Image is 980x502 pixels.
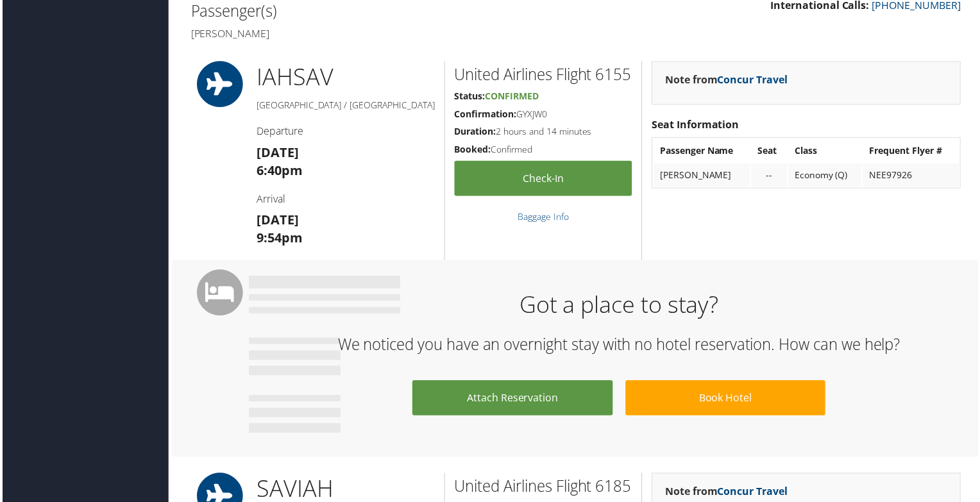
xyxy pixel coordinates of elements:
[255,62,434,94] h1: IAH SAV
[454,126,496,138] strong: Duration:
[255,230,301,247] strong: 9:54pm
[255,162,301,180] strong: 6:40pm
[255,124,434,138] h4: Departure
[666,73,789,87] strong: Note from
[626,382,827,417] a: Book Hotel
[865,140,961,163] th: Frequent Flyer #
[654,164,751,187] td: [PERSON_NAME]
[255,193,434,207] h4: Arrival
[752,140,788,163] th: Seat
[485,90,539,103] span: Confirmed
[454,144,491,156] strong: Booked:
[255,99,434,112] h5: [GEOGRAPHIC_DATA] / [GEOGRAPHIC_DATA]
[865,164,961,187] td: NEE97926
[790,164,863,187] td: Economy (Q)
[454,90,485,103] strong: Status:
[454,162,632,197] a: Check-in
[189,26,566,40] h4: [PERSON_NAME]
[454,108,632,121] h5: GYXJW0
[652,118,740,132] strong: Seat Information
[454,108,516,121] strong: Confirmation:
[255,212,298,230] strong: [DATE]
[666,487,789,501] strong: Note from
[412,382,612,417] a: Attach Reservation
[718,73,789,87] a: Concur Travel
[790,140,863,163] th: Class
[454,64,632,86] h2: United Airlines Flight 6155
[454,144,632,156] h5: Confirmed
[255,144,298,162] strong: [DATE]
[454,478,632,499] h2: United Airlines Flight 6185
[759,170,782,181] div: --
[654,140,751,163] th: Passenger Name
[454,126,632,138] h5: 2 hours and 14 minutes
[518,212,569,224] a: Baggage Info
[718,487,789,501] a: Concur Travel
